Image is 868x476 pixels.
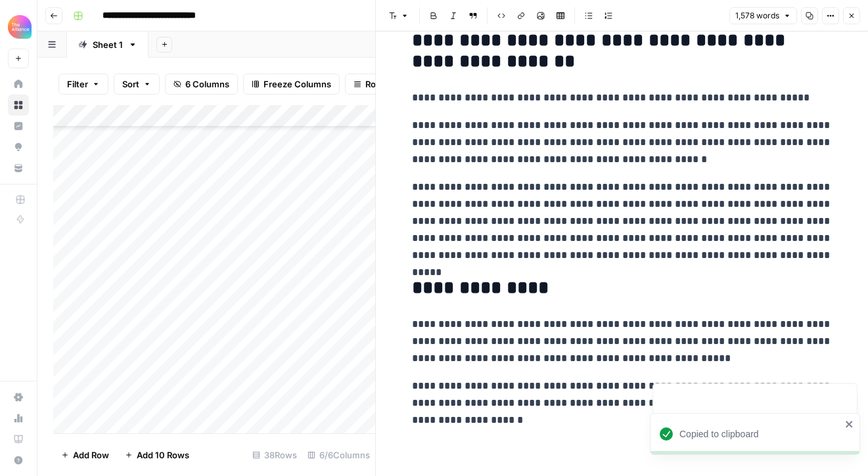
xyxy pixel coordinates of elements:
button: Sort [114,74,160,95]
button: close [845,419,854,429]
button: 1,578 words [729,7,797,24]
a: Your Data [8,158,29,179]
div: 38 Rows [247,444,302,465]
a: Usage [8,408,29,429]
a: Home [8,74,29,95]
button: 6 Columns [165,74,238,95]
a: Browse [8,95,29,116]
div: Sheet 1 [93,38,123,51]
span: Add Row [73,448,109,462]
img: Alliance Logo [8,15,32,39]
button: Workspace: Alliance [8,11,29,43]
span: 1,578 words [735,10,779,22]
button: Add 10 Rows [117,444,197,465]
span: Filter [67,77,88,91]
a: Settings [8,387,29,408]
button: Row Height [345,74,421,95]
span: 6 Columns [185,77,229,91]
div: Copied to clipboard [679,427,841,441]
span: Add 10 Rows [137,448,189,462]
div: 6/6 Columns [302,444,375,465]
span: Freeze Columns [263,77,331,91]
button: Help + Support [8,450,29,471]
span: Sort [122,77,139,91]
button: Filter [58,74,108,95]
button: Add Row [53,444,117,465]
button: Freeze Columns [243,74,340,95]
a: Insights [8,116,29,137]
span: Row Height [365,77,413,91]
a: Learning Hub [8,429,29,450]
a: Sheet 1 [67,32,148,58]
a: Opportunities [8,137,29,158]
